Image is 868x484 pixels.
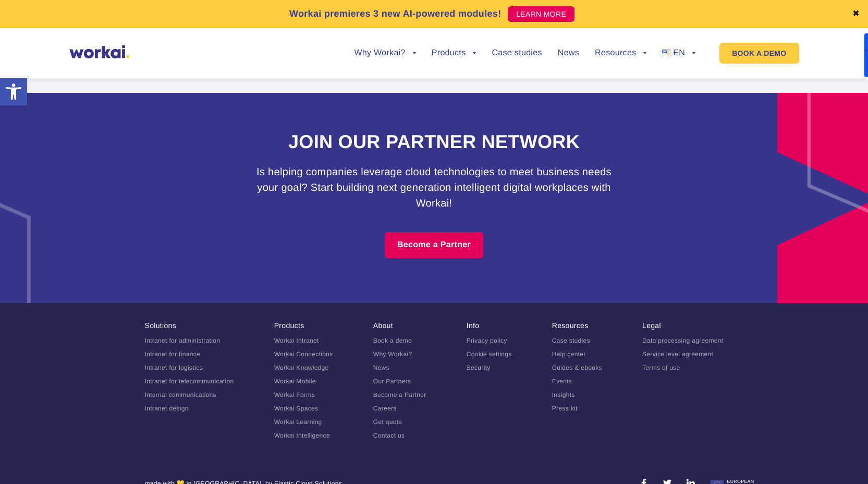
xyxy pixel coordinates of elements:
a: Guides & ebooks [552,364,602,371]
a: Contact us [373,432,405,439]
a: Workai Knowledge [274,364,329,371]
a: BOOK A DEMO [719,43,799,64]
a: Why Workai? [373,350,412,358]
a: Info [467,321,480,330]
span: EN [673,49,685,57]
a: Book a demo [373,337,412,344]
a: Intranet for telecommunication [145,378,234,385]
a: Workai Forms [274,391,315,398]
a: News [373,364,389,371]
a: Workai Spaces [274,405,319,412]
a: Our Partners [373,378,411,385]
iframe: Popup CTA [5,394,287,479]
a: Help center [552,350,586,358]
a: Products [432,49,476,57]
a: Cookie settings [467,350,512,358]
a: Resources [595,49,646,57]
a: Get quote [373,418,402,426]
a: News [558,49,579,57]
a: Legal [642,321,661,330]
a: Case studies [552,337,590,344]
p: Workai premieres 3 new AI-powered modules! [289,7,502,21]
a: Why Workai? [354,49,415,57]
a: Become a Partner [385,232,483,258]
a: Solutions [145,321,176,330]
h2: Join our partner network [145,129,724,155]
a: Workai Intranet [274,337,319,344]
a: About [373,321,393,330]
h3: Is helping companies leverage cloud technologies to meet business needs your goal? Start building... [252,164,617,211]
a: Workai Connections [274,350,333,358]
a: Insights [552,391,575,398]
a: Case studies [492,49,542,57]
a: Press kit [552,405,578,412]
a: Intranet for finance [145,350,200,358]
a: Internal communications [145,391,216,398]
a: Resources [552,321,589,330]
a: Service level agreement [642,350,713,358]
a: Products [274,321,304,330]
a: Intranet for administration [145,337,221,344]
a: Privacy policy [467,337,507,344]
a: Careers [373,405,397,412]
a: Terms of use [642,364,680,371]
a: Workai Learning [274,418,322,426]
a: Security [467,364,491,371]
a: Events [552,378,572,385]
a: Data processing agreement [642,337,723,344]
a: ✖ [852,10,860,18]
a: Become a Partner [373,391,426,398]
a: Intranet for logistics [145,364,203,371]
a: LEARN MORE [508,6,574,22]
a: Workai Mobile [274,378,316,385]
a: Workai Intelligence [274,432,330,439]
